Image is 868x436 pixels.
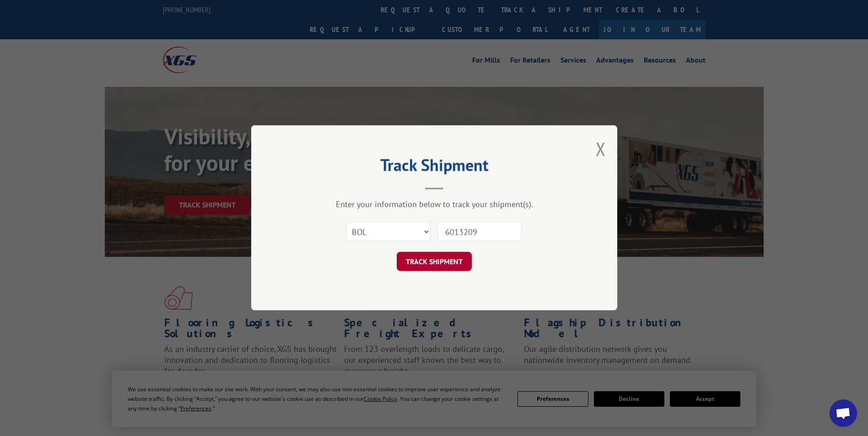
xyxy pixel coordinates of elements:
h2: Track Shipment [297,159,571,176]
input: Number(s) [437,223,522,242]
button: TRACK SHIPMENT [397,252,472,271]
div: Enter your information below to track your shipment(s). [297,199,571,210]
button: Close modal [596,137,606,161]
a: Open chat [830,399,857,427]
